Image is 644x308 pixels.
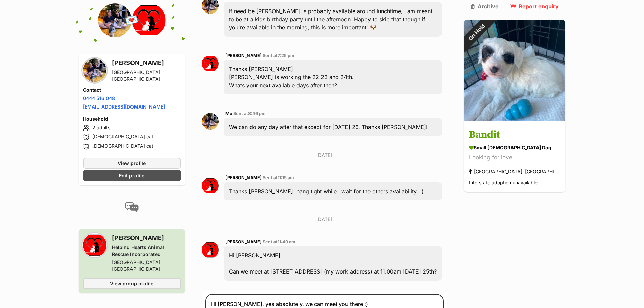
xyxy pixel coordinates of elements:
[83,158,181,169] a: View profile
[263,239,295,244] span: Sent at
[278,53,294,58] span: 7:25 pm
[125,202,139,212] img: conversation-icon-4a6f8262b818ee0b60e3300018af0b2d0b884aa5de6e9bcb8d3d4eeb1a70a7c4.svg
[278,239,295,244] span: 11:49 am
[202,151,447,159] p: [DATE]
[83,87,181,93] h4: Contact
[202,113,219,130] img: Bridget Gunn profile pic
[83,143,181,151] li: [DEMOGRAPHIC_DATA] cat
[83,104,165,110] a: [EMAIL_ADDRESS][DOMAIN_NAME]
[83,124,181,132] li: 2 adults
[83,58,106,82] img: Bridget Gunn profile pic
[464,122,565,192] a: Bandit small [DEMOGRAPHIC_DATA] Dog Looking for love [GEOGRAPHIC_DATA], [GEOGRAPHIC_DATA] Interst...
[225,53,262,58] span: [PERSON_NAME]
[225,239,262,244] span: [PERSON_NAME]
[110,280,153,287] span: View group profile
[83,133,181,141] li: [DEMOGRAPHIC_DATA] cat
[112,69,181,82] div: [GEOGRAPHIC_DATA], [GEOGRAPHIC_DATA]
[224,60,442,94] div: Thanks [PERSON_NAME] [PERSON_NAME] is working the 22 23 and 24th. Whats your next available days ...
[119,172,144,179] span: Edit profile
[132,3,166,37] img: Helping Hearts Animal Rescue Incorporated profile pic
[224,246,442,281] div: Hi [PERSON_NAME] Can we meet at [STREET_ADDRESS] (my work address) at 11.00am [DATE] 25th?
[278,175,294,180] span: 11:15 am
[83,278,181,289] a: View group profile
[202,216,447,223] p: [DATE]
[83,95,115,101] a: 0444 516 048
[83,116,181,122] h4: Household
[118,160,146,167] span: View profile
[263,175,294,180] span: Sent at
[83,170,181,181] a: Edit profile
[471,3,499,9] a: Archive
[224,182,442,200] div: Thanks [PERSON_NAME]. hang tight while I wait for the others availability. :)
[112,58,181,68] h3: [PERSON_NAME]
[112,233,181,243] h3: [PERSON_NAME]
[464,20,565,121] img: Bandit
[202,55,219,72] img: Daniela Matheson profile pic
[469,153,560,162] div: Looking for love
[112,244,181,258] div: Helping Hearts Animal Rescue Incorporated
[469,167,560,176] div: [GEOGRAPHIC_DATA], [GEOGRAPHIC_DATA]
[202,177,219,194] img: Daniela Matheson profile pic
[233,111,266,116] span: Sent at
[464,116,565,122] a: On Hold
[225,175,262,180] span: [PERSON_NAME]
[124,13,139,28] span: 💌
[469,127,560,143] h3: Bandit
[455,10,499,54] div: On Hold
[98,3,132,37] img: Bridget Gunn profile pic
[225,111,232,116] span: Me
[263,53,294,58] span: Sent at
[248,111,266,116] span: 8:46 pm
[202,241,219,258] img: Daniela Matheson profile pic
[224,118,442,136] div: We can do any day after that except for [DATE] 26. Thanks [PERSON_NAME]!
[112,259,181,273] div: [GEOGRAPHIC_DATA], [GEOGRAPHIC_DATA]
[469,180,538,186] span: Interstate adoption unavailable
[83,233,106,257] img: Helping Hearts Animal Rescue Incorporated profile pic
[224,2,442,37] div: If need be [PERSON_NAME] is probably available around lunchtime, I am meant to be at a kids birth...
[510,3,559,9] a: Report enquiry
[469,144,560,151] div: small [DEMOGRAPHIC_DATA] Dog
